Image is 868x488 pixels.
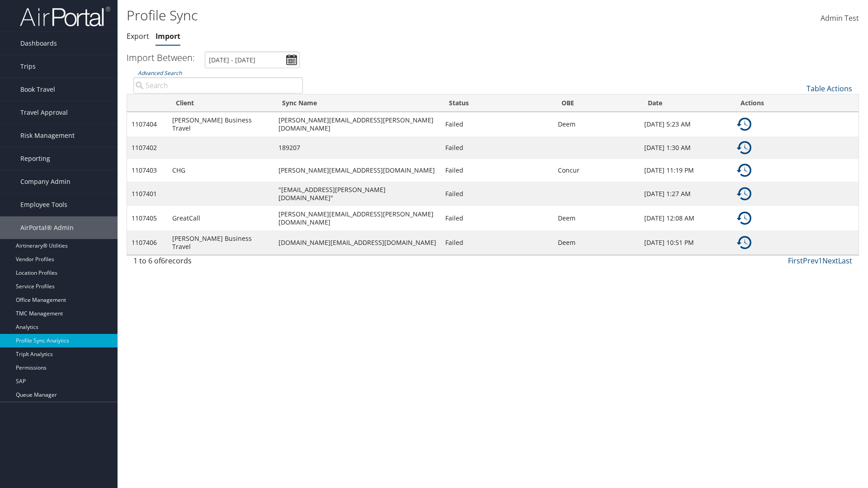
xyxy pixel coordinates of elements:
[737,213,751,222] a: Details
[441,94,553,112] th: Status: activate to sort column descending
[640,136,732,159] td: [DATE] 1:30 AM
[441,206,553,230] td: Failed
[737,238,751,246] a: Details
[732,94,859,112] th: Actions
[20,193,67,216] span: Employee Tools
[20,101,68,124] span: Travel Approval
[803,256,818,266] a: Prev
[737,143,751,151] a: Details
[274,112,441,136] td: [PERSON_NAME][EMAIL_ADDRESS][PERSON_NAME][DOMAIN_NAME]
[20,78,55,101] span: Book Travel
[274,206,441,230] td: [PERSON_NAME][EMAIL_ADDRESS][PERSON_NAME][DOMAIN_NAME]
[127,182,168,206] td: 1107401
[168,112,274,136] td: [PERSON_NAME] Business Travel
[20,32,57,55] span: Dashboards
[821,13,859,23] span: Admin Test
[441,112,553,136] td: Failed
[737,119,751,128] a: Details
[127,136,168,159] td: 1107402
[640,182,732,206] td: [DATE] 1:27 AM
[20,216,74,239] span: AirPortal® Admin
[161,256,165,266] span: 6
[133,77,303,94] input: Advanced Search
[807,84,852,94] a: Table Actions
[127,52,195,64] h3: Import Between:
[274,159,441,182] td: [PERSON_NAME][EMAIL_ADDRESS][DOMAIN_NAME]
[737,163,751,178] img: ta-history.png
[821,5,859,33] a: Admin Test
[127,159,168,182] td: 1107403
[640,112,732,136] td: [DATE] 5:23 AM
[168,206,274,230] td: GreatCall
[20,6,110,27] img: airportal-logo.png
[274,182,441,206] td: "[EMAIL_ADDRESS][PERSON_NAME][DOMAIN_NAME]"
[127,206,168,230] td: 1107405
[640,94,732,112] th: Date: activate to sort column ascending
[737,235,751,250] img: ta-history.png
[20,55,36,78] span: Trips
[20,124,75,147] span: Risk Management
[20,170,71,193] span: Company Admin
[737,189,751,197] a: Details
[818,256,822,266] a: 1
[274,230,441,255] td: [DOMAIN_NAME][EMAIL_ADDRESS][DOMAIN_NAME]
[441,136,553,159] td: Failed
[127,6,615,25] h1: Profile Sync
[737,165,751,174] a: Details
[822,256,838,266] a: Next
[133,255,303,271] div: 1 to 6 of records
[156,31,180,41] a: Import
[737,211,751,225] img: ta-history.png
[274,136,441,159] td: 189207
[553,112,640,136] td: Deem
[441,230,553,255] td: Failed
[737,141,751,155] img: ta-history.png
[553,230,640,255] td: Deem
[441,159,553,182] td: Failed
[788,256,803,266] a: First
[274,94,441,112] th: Sync Name: activate to sort column ascending
[168,159,274,182] td: CHG
[640,159,732,182] td: [DATE] 11:19 PM
[127,112,168,136] td: 1107404
[127,31,149,41] a: Export
[640,230,732,255] td: [DATE] 10:51 PM
[640,206,732,230] td: [DATE] 12:08 AM
[205,52,300,68] input: [DATE] - [DATE]
[838,256,852,266] a: Last
[441,182,553,206] td: Failed
[737,117,751,131] img: ta-history.png
[553,206,640,230] td: Deem
[553,159,640,182] td: Concur
[553,94,640,112] th: OBE: activate to sort column ascending
[127,230,168,255] td: 1107406
[138,69,182,77] a: Advanced Search
[168,230,274,255] td: [PERSON_NAME] Business Travel
[20,147,50,170] span: Reporting
[737,187,751,201] img: ta-history.png
[168,94,274,112] th: Client: activate to sort column ascending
